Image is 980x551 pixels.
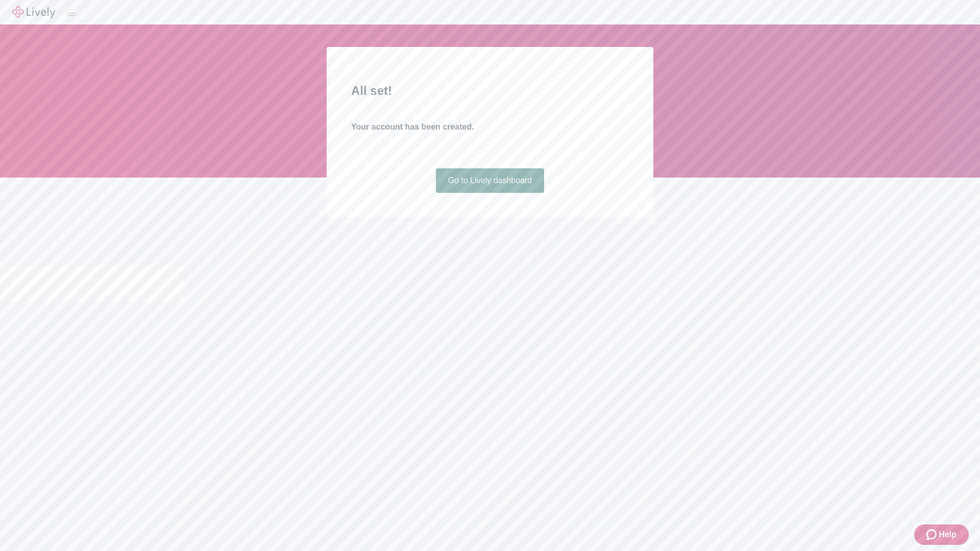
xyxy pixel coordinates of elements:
[351,82,629,100] h2: All set!
[914,524,969,545] button: Zendesk support iconHelp
[436,168,545,193] a: Go to Lively dashboard
[351,121,629,133] h4: Your account has been created.
[926,529,939,541] svg: Zendesk support icon
[67,13,76,16] button: Log out
[12,6,55,18] img: Lively
[939,529,957,541] span: Help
